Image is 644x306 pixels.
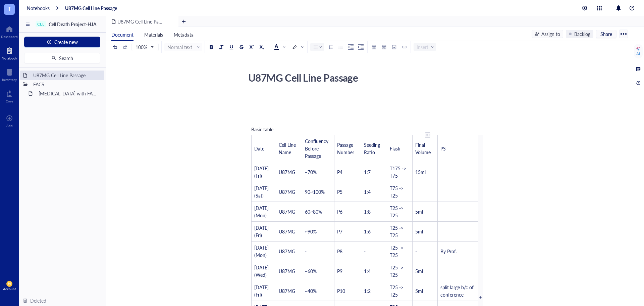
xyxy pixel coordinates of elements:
div: U87MG Cell Line Passage [30,71,102,80]
div: Dashboard [1,35,18,39]
div: Account [3,287,16,291]
span: T25 -> T25 [390,224,405,238]
span: [DATE] (Sat) [254,185,270,199]
div: U87MG Cell Line Passage [245,69,484,86]
div: Inventory [2,78,17,82]
span: U87MG [279,208,295,215]
span: T [8,4,11,13]
div: [MEDICAL_DATA] with FACSymphonyA1 [36,89,102,98]
span: T25 -> T25 [390,264,405,278]
span: U87MG [279,248,295,255]
span: 1:4 [364,188,371,195]
div: CEL [37,22,44,27]
span: 1:8 [364,208,371,215]
span: U87MG [279,228,295,235]
span: 5ml [415,288,423,294]
span: Search [59,55,73,61]
span: U87MG [279,268,295,274]
span: By Prof. [440,248,457,255]
span: Cell Line Name [279,141,297,156]
span: [DATE] (Fri) [254,284,270,298]
span: Date [254,145,264,152]
span: T25 -> T25 [390,205,405,219]
span: T25 -> T25 [390,244,405,258]
button: Create new [24,37,100,47]
span: 5ml [415,268,423,274]
span: split large b/c of conference [440,284,475,298]
div: Add [6,124,13,128]
span: P7 [337,228,342,235]
div: AI [636,51,640,56]
span: P5 [337,188,342,195]
span: ~60% [305,268,317,274]
a: Notebooks [27,5,50,11]
span: [DATE] (Mon) [254,244,270,258]
span: T25 -> T25 [390,284,405,298]
a: Core [6,88,13,103]
span: [DATE] (Fri) [254,165,270,179]
span: ~40% [305,288,317,294]
span: Insert [417,44,434,50]
span: Create new [54,39,78,45]
span: Basic table [251,126,273,133]
span: 100% [136,44,153,50]
span: 1:7 [364,169,371,175]
div: Assign to [541,30,560,38]
div: FACS [30,80,102,89]
span: P9 [337,268,342,274]
span: 5ml [415,208,423,215]
span: 60~80% [305,208,322,215]
a: U87MG Cell Line Passage [65,5,117,11]
span: 90~100% [305,188,325,195]
span: - [415,248,417,255]
span: 5ml [415,228,423,235]
span: - [364,248,366,255]
span: Passage Number [337,141,355,156]
span: 15ml [415,169,426,175]
span: U87MG [279,188,295,195]
span: P8 [337,248,342,255]
span: U87MG [279,169,295,175]
a: Notebook [2,45,17,60]
span: Materials [144,31,163,38]
span: P10 [337,288,345,294]
span: Seeding Ratio [364,141,381,156]
span: ~90% [305,228,317,235]
span: Final Volume [415,141,431,156]
span: Cell Death Project-HJA [49,21,97,28]
span: P4 [337,169,342,175]
span: Document [111,31,133,38]
span: Metadata [174,31,194,38]
span: [DATE] (Wed) [254,264,270,278]
a: Dashboard [1,24,18,39]
span: - [305,248,307,255]
span: T75 -> T25 [390,185,405,199]
span: [DATE] (Fri) [254,224,270,238]
div: Core [6,99,13,103]
span: PS [440,145,446,152]
span: [DATE] (Mon) [254,205,270,219]
a: Inventory [2,67,17,82]
span: U87MG [279,288,295,294]
span: 1:2 [364,288,371,294]
div: Deleted [30,297,46,304]
button: Search [24,53,100,63]
div: Notebook [2,56,17,60]
span: ~70% [305,169,317,175]
span: 1:4 [364,268,371,274]
span: Normal text [167,44,200,50]
span: Flask [390,145,400,152]
span: P6 [337,208,342,215]
button: Share [596,30,616,38]
span: Confluency Before Passage [305,138,330,159]
span: Share [600,31,612,37]
span: T175 -> T75 [390,165,408,179]
span: 1:6 [364,228,371,235]
span: JH [8,282,11,286]
div: Backlog [574,30,590,38]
